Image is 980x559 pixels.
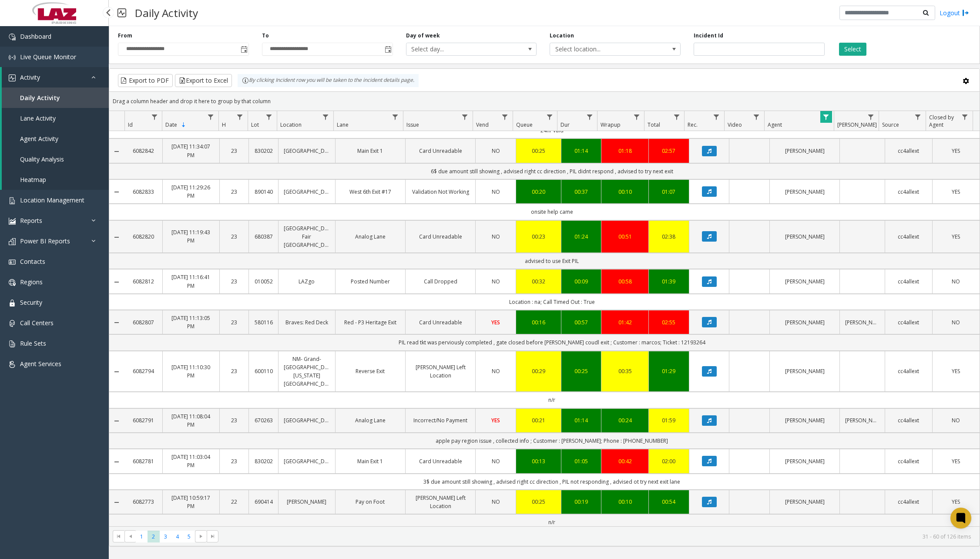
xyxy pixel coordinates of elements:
[234,111,246,123] a: H Filter Menu
[607,277,643,286] a: 00:58
[775,188,834,196] a: [PERSON_NAME]
[411,277,470,286] a: Call Dropped
[195,530,207,542] span: Go to the next page
[113,530,124,542] span: Go to the first page
[254,498,273,506] a: 690414
[341,318,400,327] a: Red - P3 Heritage Exit
[567,457,596,465] a: 01:05
[109,234,124,241] a: Collapse Details
[254,457,273,465] a: 830202
[952,458,960,465] span: YES
[521,498,556,506] a: 00:25
[411,494,470,510] a: [PERSON_NAME] Left Location
[254,367,273,375] a: 600110
[130,147,157,155] a: 6082842
[890,188,927,196] a: cc4allext
[20,32,51,40] span: Dashboard
[20,175,46,184] span: Heatmap
[389,111,401,123] a: Lane Filter Menu
[284,355,330,388] a: NM- Grand-[GEOGRAPHIC_DATA]-[US_STATE][GEOGRAPHIC_DATA]
[225,367,244,375] a: 23
[584,111,595,123] a: Dur Filter Menu
[959,111,971,123] a: Closed by Agent Filter Menu
[109,94,980,109] div: Drag a column header and drop it here to group by that column
[775,277,834,286] a: [PERSON_NAME]
[130,277,157,286] a: 6082812
[284,277,330,286] a: LAZgo
[262,32,269,40] label: To
[952,367,960,375] span: YES
[20,319,54,327] span: Call Centers
[109,458,124,465] a: Collapse Details
[124,433,980,449] td: apple pay region issue , collected info ; Customer : [PERSON_NAME]; Phone : [PHONE_NUMBER]
[109,189,124,195] a: Collapse Details
[2,88,109,108] a: Daily Activity
[284,147,330,155] a: [GEOGRAPHIC_DATA]
[938,457,974,465] a: YES
[654,498,684,506] a: 00:54
[521,277,556,286] a: 00:32
[148,531,159,542] span: Page 2
[654,188,684,196] a: 01:07
[20,94,60,102] span: Daily Activity
[751,111,762,123] a: Video Filter Menu
[130,188,157,196] a: 6082833
[521,457,556,465] div: 00:13
[251,121,259,128] span: Lot
[607,457,643,465] a: 00:42
[938,232,974,241] a: YES
[341,277,400,286] a: Posted Number
[9,361,16,368] img: 'icon'
[607,147,643,155] div: 01:18
[567,147,596,155] div: 01:14
[168,363,214,380] a: [DATE] 11:10:30 PM
[225,498,244,506] a: 22
[406,43,510,55] span: Select day...
[20,73,40,81] span: Activity
[890,416,927,424] a: cc4allext
[550,43,654,55] span: Select location...
[128,121,133,128] span: Id
[567,232,596,241] a: 01:24
[775,498,834,506] a: [PERSON_NAME]
[938,367,974,375] a: YES
[845,318,879,327] a: [PERSON_NAME]
[254,188,273,196] a: 890140
[890,498,927,506] a: cc4allext
[567,188,596,196] a: 00:37
[775,232,834,241] a: [PERSON_NAME]
[118,74,173,87] button: Export to PDF
[492,367,500,375] span: NO
[492,188,500,195] span: NO
[890,232,927,241] a: cc4allext
[130,457,157,465] a: 6082781
[492,147,500,155] span: NO
[775,367,834,375] a: [PERSON_NAME]
[225,232,244,241] a: 23
[20,196,84,204] span: Location Management
[567,318,596,327] a: 00:57
[284,498,330,506] a: [PERSON_NAME]
[499,111,510,123] a: Vend Filter Menu
[952,147,960,155] span: YES
[9,197,16,204] img: 'icon'
[109,111,980,526] div: Data table
[160,531,171,542] span: Page 3
[254,147,273,155] a: 830202
[225,457,244,465] a: 23
[459,111,471,123] a: Issue Filter Menu
[124,253,980,269] td: advised to use Exit PIL
[9,74,16,81] img: 'icon'
[607,498,643,506] a: 00:10
[109,279,124,286] a: Collapse Details
[225,277,244,286] a: 23
[938,147,974,155] a: YES
[481,498,510,506] a: NO
[168,453,214,469] a: [DATE] 11:03:04 PM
